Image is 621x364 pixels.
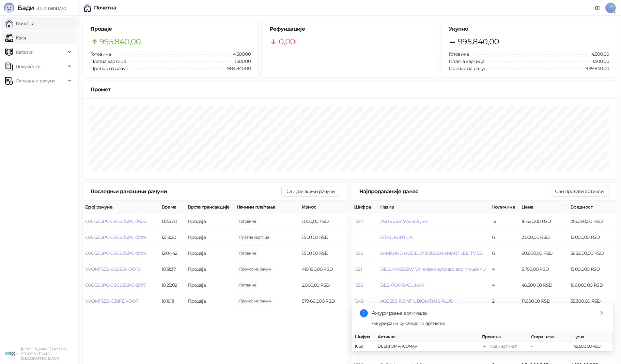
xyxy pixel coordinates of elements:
[85,250,146,256] button: C6G62GPC-C6G62GPC-2598
[449,66,486,71] span: Пренос на рачун
[228,51,251,58] span: 4.500,00
[185,293,234,309] td: Продаја
[519,213,568,229] td: 16.620,00 RSD
[85,234,146,240] button: C6G62GPC-C6G62GPC-2599
[279,36,295,48] span: 0,00
[378,201,490,213] th: Назив
[372,309,605,317] div: Ажурирање артикала
[237,266,273,273] span: 410.180,00
[598,309,605,316] a: Close
[352,342,375,351] td: 1659
[449,51,469,57] span: Готовина
[568,213,617,229] td: 216.060,00 RSD
[489,343,517,350] div: Нови артикал
[18,4,34,12] span: Бади
[587,51,609,58] span: 4.500,00
[185,201,234,213] th: Врста трансакције
[90,66,128,71] span: Пренос на рачун
[237,218,259,225] span: 1.000,00
[223,65,251,72] span: 989.840,00
[519,277,568,293] td: 46.500,00 RSD
[380,282,424,288] button: DESKTOP RACUNAR
[5,17,35,30] a: Почетна
[90,85,609,94] div: Промет
[599,311,604,315] span: close
[489,293,519,309] td: 2
[375,342,479,351] td: DESKTOP RACUNAR
[380,266,486,272] button: DELL KM3322W Wireless Keyboard and Mouse YU
[159,201,185,213] th: Време
[159,229,185,245] td: 12:18:20
[571,342,613,351] td: 46.500,00 RSD
[16,60,40,73] span: Документи
[299,245,348,261] td: 1.500,00 RSD
[85,266,140,272] button: VYQMTSZ8-GESE6HO0-10
[489,201,519,213] th: Количина
[354,282,363,288] button: 1659
[605,3,616,13] span: UĆ
[5,347,18,360] img: 64x64-companyLogo-cb9a1907-c9b0-4601-bb5e-5084e694c383.png
[568,201,617,213] th: Вредност
[94,5,116,10] div: Почетна
[449,25,609,33] h5: Укупно
[489,277,519,293] td: 4
[34,6,66,11] span: 3.11.0-b80b730
[550,186,609,197] button: Сви продати артикли
[159,277,185,293] td: 10:25:02
[299,213,348,229] td: 1.000,00 RSD
[354,234,355,240] button: 1
[4,3,14,13] img: Logo
[85,218,146,224] button: C6G62GPC-C6G62GPC-2600
[449,58,484,64] span: Платна картица
[519,261,568,277] td: 3.750,00 RSD
[90,58,126,64] span: Платна картица
[592,3,603,13] a: Документација
[185,245,234,261] td: Продаја
[489,213,519,229] td: 13
[16,74,55,87] span: Фискални рачуни
[159,293,185,309] td: 10:18:11
[479,332,528,342] th: Промена
[354,250,363,256] button: 1658
[568,261,617,277] td: 15.000,00 RSD
[380,218,428,224] span: ASUS 23.8. VA24DQSB
[237,234,272,241] span: 1.500,00
[230,58,251,65] span: 1.500,00
[360,309,368,317] span: info-circle
[83,201,159,213] th: Број рачуна
[299,261,348,277] td: 410.180,00 RSD
[159,245,185,261] td: 12:04:42
[354,266,362,272] button: 1621
[270,25,430,33] h5: Рефундације
[90,51,111,57] span: Готовина
[354,298,364,304] button: 1649
[571,332,613,342] th: Цена
[5,31,26,44] a: Каса
[380,234,413,240] button: CITAC KARTICA
[380,250,483,256] button: SAMSUNG UE55DU7192UXXH SMART LED TV 55"
[299,229,348,245] td: 1.500,00 RSD
[100,36,141,48] span: 995.840,00
[489,229,519,245] td: 6
[299,201,348,213] th: Износ
[159,261,185,277] td: 10:31:37
[568,293,617,309] td: 35.300,00 RSD
[185,277,234,293] td: Продаја
[528,342,571,351] td: -
[528,332,571,342] th: Стара цена
[372,320,605,327] div: Ажурирани су следећи артикли:
[351,201,378,213] th: Шифра
[85,282,146,288] button: C6G62GPC-C6G62GPC-2597
[375,332,479,342] th: Артикал
[380,298,453,304] button: ACCESS POINT UBIQUITI U6 PLUS
[185,261,234,277] td: Продаја
[568,245,617,261] td: 363.600,00 RSD
[489,261,519,277] td: 4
